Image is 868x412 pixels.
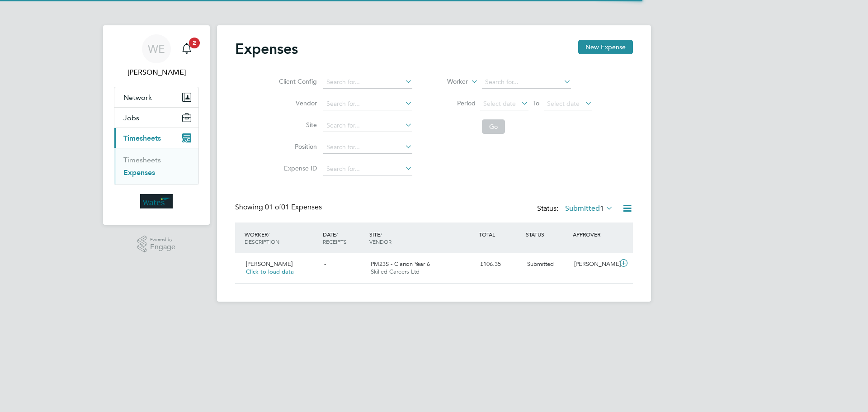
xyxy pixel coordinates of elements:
[265,203,281,212] span: 01 of
[476,226,524,242] div: TOTAL
[578,40,633,54] button: New Expense
[323,119,412,132] input: Search for...
[323,76,412,89] input: Search for...
[114,108,198,128] button: Jobs
[114,128,198,148] button: Timesheets
[571,226,618,242] div: APPROVER
[114,148,198,185] div: Timesheets
[150,236,175,243] span: Powered by
[123,156,161,164] a: Timesheets
[265,203,322,212] span: 01 Expenses
[530,97,542,109] span: To
[483,99,516,108] span: Select date
[276,99,317,107] label: Vendor
[114,194,199,208] a: Go to home page
[235,203,324,212] div: Showing
[123,93,152,102] span: Network
[140,194,173,208] img: wates-logo-retina.png
[246,260,292,268] span: [PERSON_NAME]
[178,34,196,63] a: 2
[245,238,279,245] span: DESCRIPTION
[268,231,269,238] span: /
[323,163,412,175] input: Search for...
[371,260,430,268] span: PM23S - Clarion Year 6
[103,25,210,225] nav: Main navigation
[435,99,476,107] label: Period
[380,231,382,238] span: /
[600,204,604,213] span: 1
[482,76,571,89] input: Search for...
[323,238,347,245] span: RECEIPTS
[123,134,161,142] span: Timesheets
[527,260,554,268] span: Submitted
[367,226,476,250] div: SITE
[123,168,155,177] a: Expenses
[336,231,338,238] span: /
[189,38,200,48] span: 2
[324,260,326,268] span: -
[537,203,615,215] div: Status:
[137,236,176,253] a: Powered byEngage
[276,164,317,172] label: Expense ID
[323,98,412,110] input: Search for...
[276,77,317,85] label: Client Config
[114,67,199,78] span: Warren Ellis
[476,257,524,272] div: £106.35
[482,119,505,134] button: Go
[235,40,298,58] h2: Expenses
[321,226,368,250] div: DATE
[323,141,412,154] input: Search for...
[114,34,199,78] a: WE[PERSON_NAME]
[524,226,571,242] div: STATUS
[276,142,317,151] label: Position
[123,114,139,122] span: Jobs
[114,87,198,107] button: Network
[246,268,294,275] span: Click to load data
[571,257,618,272] div: [PERSON_NAME]
[276,121,317,129] label: Site
[371,268,420,275] span: Skilled Careers Ltd
[547,99,580,108] span: Select date
[369,238,392,245] span: VENDOR
[150,243,175,251] span: Engage
[242,226,321,250] div: WORKER
[427,77,468,86] label: Worker
[565,204,613,213] label: Submitted
[148,43,165,55] span: WE
[324,268,326,275] span: -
